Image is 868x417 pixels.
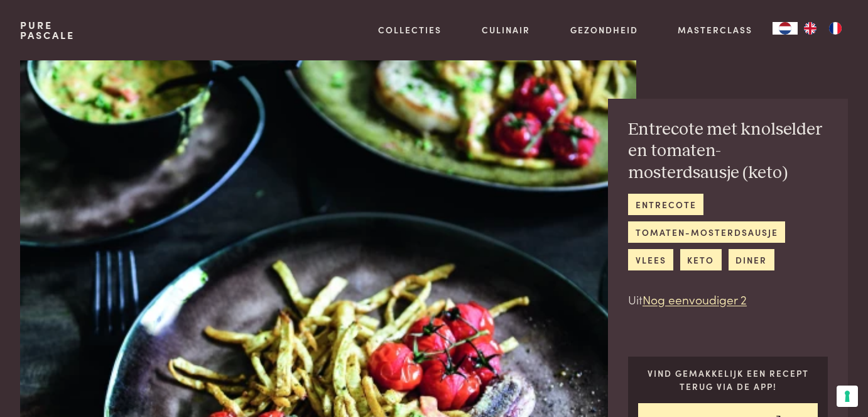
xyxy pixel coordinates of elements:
a: diner [729,249,774,270]
aside: Language selected: Nederlands [773,22,848,35]
ul: Language list [798,22,848,35]
a: keto [680,249,722,270]
a: Collecties [378,23,442,36]
a: PurePascale [20,20,75,40]
a: vlees [628,249,673,270]
a: entrecote [628,194,703,214]
a: Masterclass [678,23,752,36]
a: FR [823,22,848,35]
a: Nog eenvoudiger 2 [643,291,747,308]
h2: Entrecote met knolselder en tomaten-mosterdsausje (keto) [628,119,828,184]
p: Uit [628,291,828,309]
a: Gezondheid [570,23,638,36]
a: EN [798,22,823,35]
a: tomaten-mosterdsausje [628,221,785,242]
div: Language [773,22,798,35]
a: NL [773,22,798,35]
a: Culinair [482,23,530,36]
button: Uw voorkeuren voor toestemming voor trackingtechnologieën [837,386,858,407]
p: Vind gemakkelijk een recept terug via de app! [638,367,818,392]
